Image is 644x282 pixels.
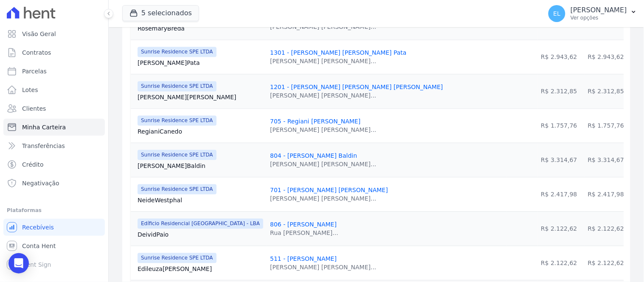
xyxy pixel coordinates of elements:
a: Contratos [3,44,105,61]
span: Visão Geral [22,30,56,38]
td: R$ 2.122,62 [585,211,631,246]
span: Sunrise Residence SPE LTDA [138,81,217,91]
span: Negativação [22,179,59,187]
td: R$ 2.122,62 [537,246,584,280]
a: Recebíveis [3,219,105,236]
div: Open Intercom Messenger [8,253,29,274]
button: 5 selecionados [122,5,199,21]
a: DeividPaio [138,230,263,239]
td: R$ 2.312,85 [537,74,584,108]
span: Contratos [22,48,51,57]
div: Plataformas [7,205,101,215]
a: Edileuza[PERSON_NAME] [138,265,263,273]
div: [PERSON_NAME] [PERSON_NAME]... [270,126,376,134]
div: [PERSON_NAME] [PERSON_NAME]... [270,57,407,65]
td: R$ 2.417,98 [585,177,631,211]
a: 1301 - [PERSON_NAME] [PERSON_NAME] Pata [270,49,407,56]
span: EL [554,11,561,17]
td: R$ 2.943,62 [585,39,631,74]
a: Clientes [3,100,105,117]
div: [PERSON_NAME] [PERSON_NAME]... [270,263,376,271]
span: Clientes [22,104,46,113]
td: R$ 2.417,98 [537,177,584,211]
span: Transferências [22,142,65,150]
a: Conta Hent [3,237,105,254]
span: Parcelas [22,67,47,75]
a: 1201 - [PERSON_NAME] [PERSON_NAME] [PERSON_NAME] [270,84,443,90]
span: Crédito [22,160,44,169]
div: Rua [PERSON_NAME]... [270,229,338,237]
a: 705 - Regiani [PERSON_NAME] [270,118,360,125]
p: [PERSON_NAME] [571,6,627,14]
p: Ver opções [571,14,627,21]
a: NeideWestphal [138,196,263,204]
div: [PERSON_NAME] [PERSON_NAME]... [270,194,388,203]
span: Sunrise Residence SPE LTDA [138,115,217,126]
span: Sunrise Residence SPE LTDA [138,253,217,263]
a: [PERSON_NAME]Baldin [138,162,263,170]
span: Sunrise Residence SPE LTDA [138,184,217,194]
td: R$ 3.314,67 [585,142,631,177]
a: [PERSON_NAME][PERSON_NAME] [138,93,263,101]
a: [PERSON_NAME]Pata [138,59,263,67]
a: Crédito [3,156,105,173]
td: R$ 2.122,62 [537,211,584,246]
a: RosemaryBreda [138,24,263,33]
span: Minha Carteira [22,123,66,131]
span: Recebíveis [22,223,54,232]
td: R$ 1.757,76 [537,108,584,142]
span: Lotes [22,86,38,94]
a: Negativação [3,175,105,192]
span: Sunrise Residence SPE LTDA [138,47,217,57]
td: R$ 2.943,62 [537,39,584,74]
a: 804 - [PERSON_NAME] Baldin [270,152,357,159]
span: Sunrise Residence SPE LTDA [138,150,217,160]
div: [PERSON_NAME] [PERSON_NAME]... [270,160,376,168]
td: R$ 1.757,76 [585,108,631,142]
a: Visão Geral [3,25,105,42]
td: R$ 3.314,67 [537,142,584,177]
span: Edíficio Residencial [GEOGRAPHIC_DATA] - LBA [138,218,263,229]
div: [PERSON_NAME] [PERSON_NAME]... [270,91,443,100]
a: 806 - [PERSON_NAME] [270,221,337,228]
a: Lotes [3,81,105,98]
a: Parcelas [3,63,105,80]
a: 511 - [PERSON_NAME] [270,255,337,262]
a: RegianiCanedo [138,127,263,136]
a: Transferências [3,137,105,154]
td: R$ 2.312,85 [585,74,631,108]
span: Conta Hent [22,242,56,250]
a: Minha Carteira [3,119,105,136]
button: EL [PERSON_NAME] Ver opções [542,2,644,25]
a: 701 - [PERSON_NAME] [PERSON_NAME] [270,187,388,193]
td: R$ 2.122,62 [585,246,631,280]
